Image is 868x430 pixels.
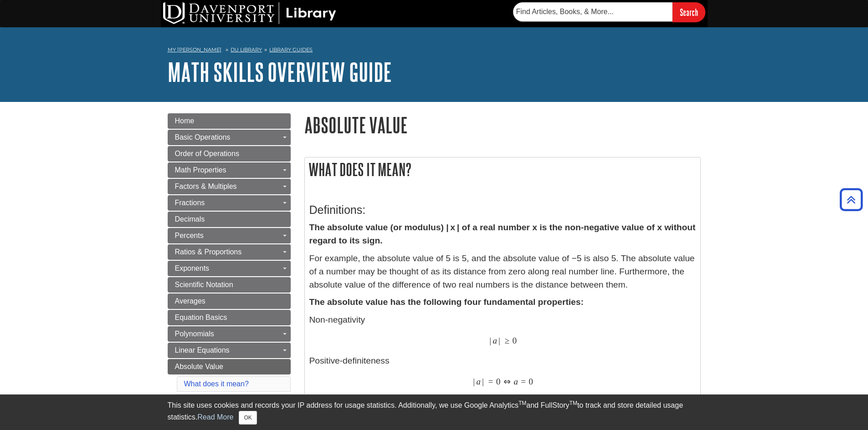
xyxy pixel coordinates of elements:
[168,162,291,178] a: Math Properties
[168,343,291,358] a: Linear Equations
[673,2,705,22] input: Search
[175,281,233,288] span: Scientific Notation
[309,297,584,307] strong: The absolute value has the following four fundamental properties:
[504,335,509,346] span: ≥
[488,376,493,387] span: =
[168,46,221,54] a: My [PERSON_NAME]
[175,215,205,223] span: Decimals
[168,58,392,86] a: Math Skills Overview Guide
[163,2,336,24] img: DU Library
[519,400,526,406] sup: TM
[168,44,701,58] nav: breadcrumb
[570,400,577,406] sup: TM
[175,363,223,370] span: Absolute Value
[493,335,497,346] span: a
[175,117,195,125] span: Home
[168,326,291,342] a: Polynomials
[175,346,230,354] span: Linear Equations
[168,146,291,162] a: Order of Operations
[473,376,475,387] span: |
[175,264,210,272] span: Exponents
[476,376,481,387] span: a
[489,335,491,346] span: |
[175,232,204,239] span: Percents
[168,179,291,194] a: Factors & Multiples
[175,330,214,338] span: Polynomials
[168,400,701,425] div: This site uses cookies and records your IP address for usage statistics. Additionally, we use Goo...
[168,310,291,325] a: Equation Basics
[498,335,500,346] span: |
[184,380,249,388] a: What does it mean?
[168,212,291,227] a: Decimals
[529,376,533,387] span: 0
[168,244,291,260] a: Ratios & Proportions
[197,413,233,421] a: Read More
[305,157,700,182] h2: What does it mean?
[837,193,866,206] a: Back to Top
[503,376,511,387] span: ⇔
[309,252,696,291] p: For example, the absolute value of 5 is 5, and the absolute value of −5 is also 5. The absolute v...
[175,182,237,190] span: Factors & Multiples
[168,277,291,293] a: Scientific Notation
[175,314,227,321] span: Equation Basics
[168,261,291,276] a: Exponents
[168,130,291,145] a: Basic Operations
[175,199,205,207] span: Fractions
[496,376,501,387] span: 0
[168,359,291,374] a: Absolute Value
[168,228,291,243] a: Percents
[175,248,242,256] span: Ratios & Proportions
[513,2,705,22] form: Searches DU Library's articles, books, and more
[269,46,313,53] a: Library Guides
[304,113,701,137] h1: Absolute Value
[239,411,257,425] button: Close
[482,376,484,387] span: |
[521,376,526,387] span: =
[175,133,231,141] span: Basic Operations
[309,203,696,217] h3: Definitions:
[175,166,226,174] span: Math Properties
[309,223,696,245] strong: The absolute value (or modulus) | x | of a real number x is the non-negative value of x without r...
[168,113,291,129] a: Home
[175,150,239,157] span: Order of Operations
[513,2,673,21] input: Find Articles, Books, & More...
[512,335,517,346] span: 0
[168,293,291,309] a: Averages
[514,376,518,387] span: a
[175,297,205,305] span: Averages
[231,46,262,53] a: DU Library
[168,195,291,211] a: Fractions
